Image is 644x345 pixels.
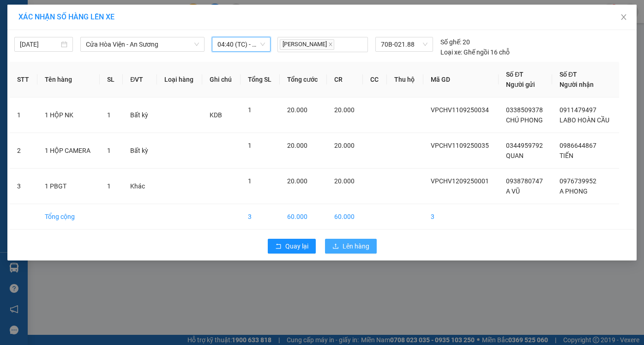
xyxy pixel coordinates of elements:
span: 20.000 [334,177,355,185]
span: [PERSON_NAME] [280,39,334,50]
span: rollback [275,243,282,250]
th: Ghi chú [202,62,241,97]
th: STT [10,62,37,97]
th: ĐVT [123,62,156,97]
span: down [194,42,199,47]
span: 20.000 [287,142,307,149]
span: 20.000 [334,142,355,149]
span: Cửa Hòa Viện - An Sương [86,37,199,51]
span: Số ghế: [440,37,461,47]
td: 2 [10,133,37,169]
span: Người nhận [560,81,594,88]
span: 20.000 [334,106,355,114]
span: 20.000 [287,177,307,185]
span: 0986644867 [560,142,596,149]
div: 20 [440,37,470,47]
div: Ghế ngồi 16 chỗ [440,47,510,57]
span: upload [332,243,339,250]
span: close [620,13,627,21]
td: Tổng cộng [37,204,100,230]
span: TIẾN [560,152,573,159]
span: close [328,42,333,47]
span: 20.000 [287,106,307,114]
span: 0911479497 [560,106,596,114]
td: 60.000 [280,204,326,230]
span: 1 [248,177,252,185]
td: Bất kỳ [123,97,156,133]
span: VPCHV1109250034 [431,106,489,114]
span: 04:40 (TC) - 70B-021.88 [217,37,265,51]
span: 1 [107,111,111,119]
span: VPCHV1109250035 [431,142,489,149]
td: 3 [423,204,499,230]
th: Thu hộ [387,62,423,97]
span: 1 [248,142,252,149]
span: 0976739952 [560,177,596,185]
span: Loại xe: [440,47,462,57]
span: LABO HOÀN CẦU [560,116,609,124]
span: CHÚ PHONG [506,116,543,124]
input: 12/09/2025 [20,39,59,49]
span: XÁC NHẬN SỐ HÀNG LÊN XE [18,12,114,21]
span: Quay lại [285,241,308,251]
button: Close [611,5,637,30]
span: A VŨ [506,188,520,195]
span: Người gửi [506,81,535,88]
button: rollbackQuay lại [268,239,316,254]
span: 0938780747 [506,177,543,185]
td: 3 [10,169,37,204]
span: 70B-021.88 [381,37,427,51]
td: Bất kỳ [123,133,156,169]
span: Số ĐT [506,71,524,78]
span: KDB [210,111,222,119]
th: Loại hàng [157,62,202,97]
span: Lên hàng [343,241,369,251]
span: 1 [248,106,252,114]
span: QUAN [506,152,524,159]
span: 1 [107,147,111,154]
button: uploadLên hàng [325,239,377,254]
th: Mã GD [423,62,499,97]
th: CR [327,62,363,97]
th: Tên hàng [37,62,100,97]
span: Số ĐT [560,71,577,78]
span: A PHONG [560,188,588,195]
span: VPCHV1209250001 [431,177,489,185]
td: 1 PBGT [37,169,100,204]
td: 1 [10,97,37,133]
td: 1 HỘP NK [37,97,100,133]
th: Tổng SL [241,62,280,97]
th: CC [363,62,387,97]
span: 0338509378 [506,106,543,114]
span: 0344959792 [506,142,543,149]
th: Tổng cước [280,62,326,97]
span: 1 [107,182,111,190]
td: 60.000 [327,204,363,230]
td: Khác [123,169,156,204]
td: 3 [241,204,280,230]
td: 1 HỘP CAMERA [37,133,100,169]
th: SL [100,62,123,97]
